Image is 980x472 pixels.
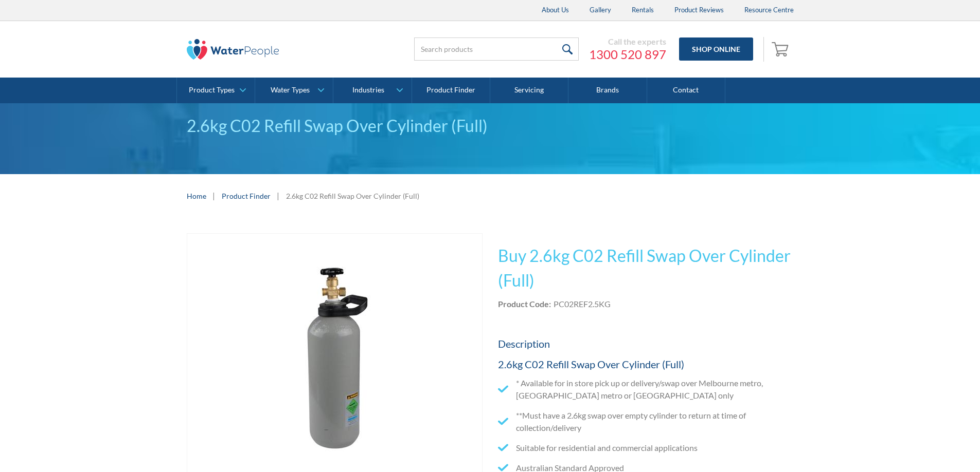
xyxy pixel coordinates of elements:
[498,377,794,402] li: * Available for in store pick up or delivery/swap over Melbourne metro, [GEOGRAPHIC_DATA] metro o...
[498,409,794,434] li: **Must have a 2.6kg swap over empty cylinder to return at time of collection/delivery
[647,78,725,103] a: Contact
[769,37,794,62] a: Open cart
[276,190,281,202] div: |
[333,78,411,103] a: Industries
[271,86,310,95] div: Water Types
[554,298,611,310] div: PC02REF2.5KG
[498,299,551,309] strong: Product Code:
[412,78,490,103] a: Product Finder
[490,78,568,103] a: Servicing
[222,191,271,201] a: Product Finder
[498,336,794,351] h5: Description
[589,47,666,62] a: 1300 520 897
[189,86,235,95] div: Product Types
[187,191,206,201] a: Home
[498,442,794,454] li: Suitable for residential and commercial applications
[772,41,791,57] img: shopping cart
[498,243,794,293] h1: Buy 2.6kg C02 Refill Swap Over Cylinder (Full)
[568,78,647,103] a: Brands
[498,356,794,372] h5: 2.6kg C02 Refill Swap Over Cylinder (Full)
[177,78,255,103] a: Product Types
[352,86,384,95] div: Industries
[589,36,666,47] div: Call the experts
[679,37,753,61] a: Shop Online
[255,78,333,103] a: Water Types
[211,190,217,202] div: |
[414,37,579,61] input: Search products
[187,114,794,138] div: 2.6kg C02 Refill Swap Over Cylinder (Full)
[286,191,419,201] div: 2.6kg C02 Refill Swap Over Cylinder (Full)
[187,39,279,60] img: The Water People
